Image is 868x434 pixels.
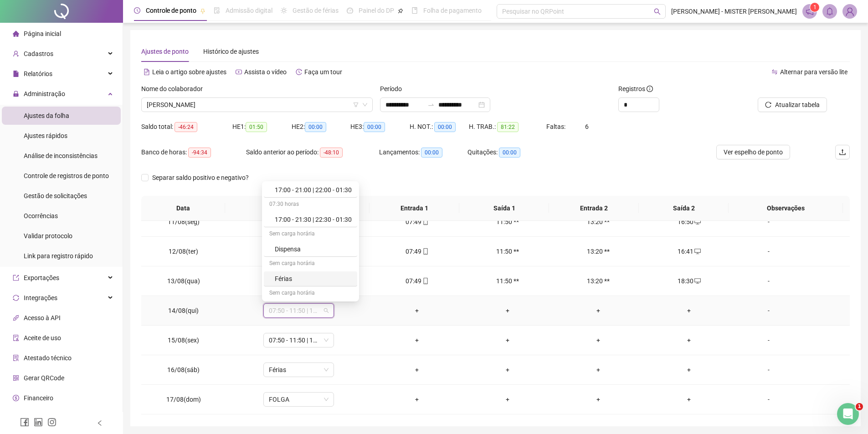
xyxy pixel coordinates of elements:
span: -46:24 [175,122,197,132]
span: file-done [214,7,220,14]
span: book [411,7,418,14]
span: history [296,69,302,75]
div: 07:49 [379,276,455,286]
th: Jornadas [225,196,370,221]
span: lock [13,91,19,97]
span: Histórico de ajustes [203,48,259,55]
span: audit [13,335,19,341]
div: Sem carga horária [264,227,357,242]
span: info-circle [647,86,653,92]
span: Admissão digital [226,7,272,14]
div: HE 1: [232,122,292,132]
span: upload [839,148,846,156]
span: Página inicial [24,30,61,37]
span: Administração [24,90,65,97]
span: youtube [236,69,242,75]
div: Férias [275,274,352,284]
span: filter [353,102,359,107]
span: 00:00 [499,148,520,158]
span: Link para registro rápido [24,252,93,260]
span: Integrações [24,294,57,301]
div: Saldo total: [141,122,232,132]
th: Entrada 1 [370,196,459,221]
div: Lançamentos: [379,147,467,158]
div: + [651,394,727,404]
span: Folha de pagamento [423,7,482,14]
span: Assista o vídeo [244,68,287,76]
span: Gestão de solicitações [24,192,87,199]
span: swap [771,69,778,75]
div: + [379,335,455,345]
div: Férias [264,271,357,286]
span: mobile [421,219,429,225]
span: instagram [47,418,56,427]
th: Observações [729,196,843,221]
div: 16:41 [651,246,727,256]
span: clock-circle [134,7,140,14]
div: + [470,335,546,345]
span: 00:00 [421,148,442,158]
span: 00:00 [434,122,456,132]
span: Validar protocolo [24,232,72,240]
span: Atestado técnico [24,354,72,362]
span: 17/08(dom) [166,396,201,403]
span: Registros [618,84,653,94]
span: Gerar QRCode [24,374,64,382]
span: mobile [421,278,429,284]
div: 07:30 horas [264,198,357,212]
span: export [13,275,19,281]
div: + [560,335,637,345]
div: 17:00 - 21:30 | 22:30 - 01:30 [264,212,357,227]
div: Sem carga horária [264,257,357,271]
span: Observações [736,203,836,213]
div: + [651,365,727,375]
span: pushpin [200,8,205,14]
span: facebook [20,418,29,427]
span: Faça um tour [304,68,342,76]
iframe: Intercom live chat [837,403,859,425]
div: 17:00 - 21:00 | 22:00 - 01:30 [275,185,352,195]
span: dollar [13,395,19,401]
span: sync [13,295,19,301]
label: Nome do colaborador [141,84,209,94]
span: Controle de ponto [146,7,196,14]
button: Ver espelho de ponto [716,145,790,159]
div: + [560,306,637,316]
span: pushpin [398,8,403,14]
span: 07:50 - 11:50 | 13:20 - 16:50 [269,333,329,347]
div: + [470,365,546,375]
span: Painel do DP [359,7,394,14]
th: Data [141,196,225,221]
div: - [742,365,796,375]
sup: 1 [810,3,819,12]
span: -48:10 [320,148,343,158]
span: notification [806,7,814,15]
span: to [427,101,435,108]
th: Saída 1 [459,196,549,221]
span: Separar saldo positivo e negativo? [149,173,252,183]
div: Quitações: [467,147,556,158]
div: - [742,246,796,256]
span: 01:50 [246,122,267,132]
th: Saída 2 [639,196,729,221]
span: Férias [269,363,329,377]
div: Banco de horas: [141,147,246,158]
span: desktop [693,278,701,284]
span: -94:34 [188,148,211,158]
button: Atualizar tabela [758,97,827,112]
div: - [742,276,796,286]
div: - [742,217,796,227]
div: 18:30 [651,276,727,286]
span: Gestão de férias [293,7,339,14]
div: HE 2: [292,122,351,132]
span: down [362,102,368,107]
span: Financeiro [24,394,53,402]
th: Entrada 2 [549,196,639,221]
span: Aceite de uso [24,334,61,342]
div: - [742,335,796,345]
div: 17:00 - 21:00 | 22:00 - 01:30 [264,183,357,198]
div: + [470,394,546,404]
span: Análise de inconsistências [24,152,98,159]
span: 1 [813,4,817,10]
span: user-add [13,51,19,57]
